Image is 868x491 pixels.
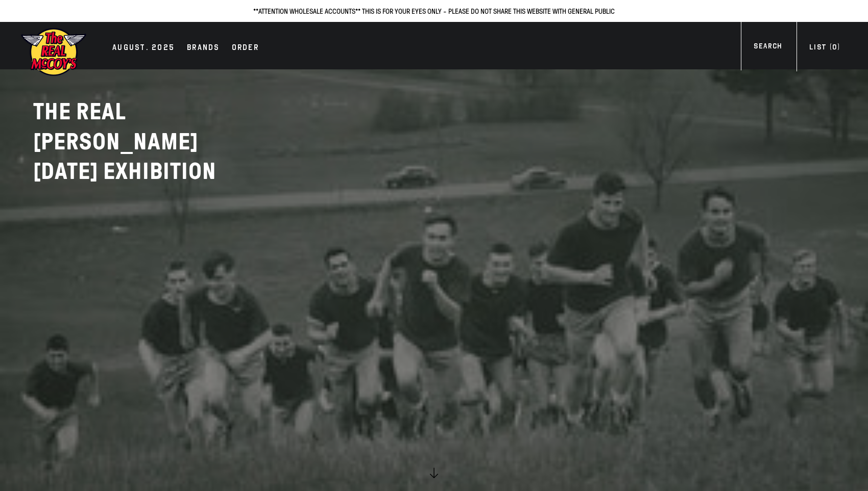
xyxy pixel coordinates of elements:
[33,97,288,187] h2: THE REAL [PERSON_NAME]
[232,41,259,56] div: Order
[187,41,220,56] div: Brands
[112,41,175,56] div: AUGUST. 2025
[20,27,87,77] img: mccoys-exhibition
[741,41,794,55] a: Search
[832,43,837,51] span: 0
[227,41,264,56] a: Order
[10,5,858,17] p: **ATTENTION WHOLESALE ACCOUNTS** THIS IS FOR YOUR EYES ONLY - PLEASE DO NOT SHARE THIS WEBSITE WI...
[797,42,853,56] a: List (0)
[809,42,840,56] div: List ( )
[754,41,782,55] div: Search
[33,157,288,187] p: [DATE] EXHIBITION
[107,41,180,56] a: AUGUST. 2025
